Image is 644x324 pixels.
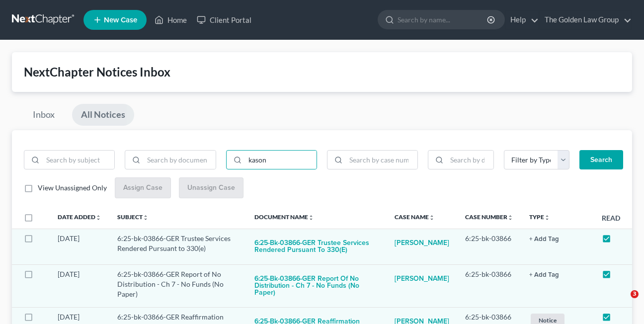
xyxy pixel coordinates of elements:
[631,290,639,298] span: 3
[529,236,559,243] button: + Add Tag
[395,213,435,221] a: Case Nameunfold_more
[254,234,379,260] button: 6:25-bk-03866-GER Trustee Services Rendered Pursuant to 330(e)
[429,215,435,221] i: unfold_more
[95,215,101,221] i: unfold_more
[540,11,632,29] a: The Golden Law Group
[50,264,109,307] td: [DATE]
[50,229,109,264] td: [DATE]
[395,234,449,253] a: [PERSON_NAME]
[398,10,488,29] input: Search by name...
[529,213,550,221] a: Typeunfold_more
[395,269,449,289] a: [PERSON_NAME]
[579,150,623,170] button: Search
[254,269,379,303] button: 6:25-bk-03866-GER Report of No Distribution - Ch 7 - No Funds (No Paper)
[308,215,314,221] i: unfold_more
[254,213,314,221] a: Document Nameunfold_more
[24,64,620,80] div: NextChapter Notices Inbox
[447,151,493,169] input: Search by date
[38,183,107,192] span: View Unassigned Only
[43,151,114,169] input: Search by subject
[610,290,634,314] iframe: Intercom live chat
[465,213,513,221] a: Case Numberunfold_more
[245,151,317,169] input: Search by case name
[505,11,539,29] a: Help
[346,151,417,169] input: Search by case number
[507,215,513,221] i: unfold_more
[143,215,149,221] i: unfold_more
[544,215,550,221] i: unfold_more
[457,229,521,264] td: 6:25-bk-03866
[150,11,192,29] a: Home
[58,213,101,221] a: Date Addedunfold_more
[529,269,586,279] a: + Add Tag
[24,104,64,126] a: Inbox
[529,272,559,278] button: + Add Tag
[529,234,586,243] a: + Add Tag
[602,213,620,223] label: Read
[109,264,246,307] td: 6:25-bk-03866-GER Report of No Distribution - Ch 7 - No Funds (No Paper)
[117,213,149,221] a: Subjectunfold_more
[72,104,134,126] a: All Notices
[144,151,215,169] input: Search by document name
[457,264,521,307] td: 6:25-bk-03866
[192,11,256,29] a: Client Portal
[104,16,137,24] span: New Case
[109,229,246,264] td: 6:25-bk-03866-GER Trustee Services Rendered Pursuant to 330(e)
